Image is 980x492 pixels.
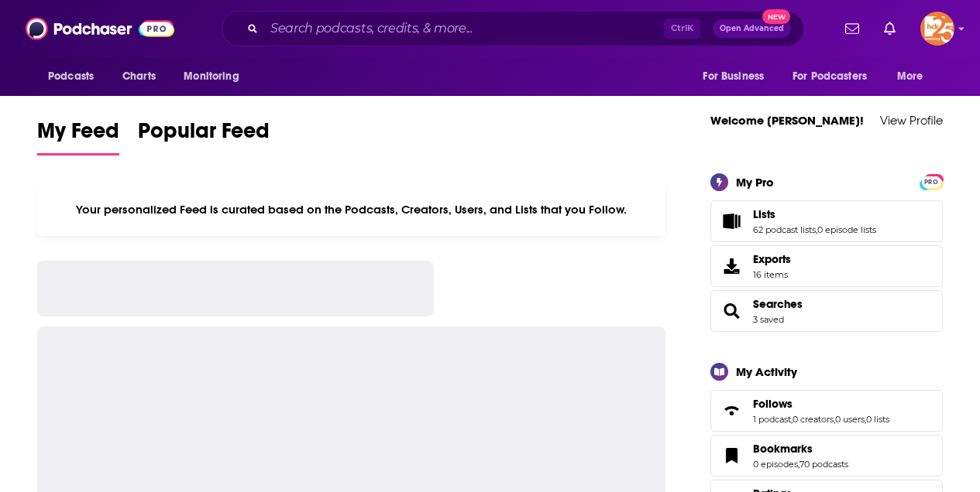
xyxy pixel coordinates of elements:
span: Bookmarks [710,435,943,477]
span: Open Advanced [720,25,784,32]
span: New [762,9,790,24]
span: For Business [703,66,764,87]
a: My Feed [37,118,119,155]
span: Ctrl K [664,19,700,39]
a: Bookmarks [753,442,848,456]
a: Follows [753,397,889,411]
a: Follows [716,400,747,422]
span: Follows [753,397,793,411]
span: Exports [716,255,747,277]
a: 3 saved [753,314,784,325]
a: 0 lists [866,414,889,425]
div: Search podcasts, credits, & more... [222,11,804,46]
span: , [798,459,799,470]
input: Search podcasts, credits, & more... [264,16,664,41]
span: Searches [710,290,943,332]
span: Logged in as kerrifulks [920,12,954,46]
span: Popular Feed [138,118,270,153]
span: For Podcasters [793,66,867,87]
a: 0 creators [793,414,834,425]
a: 0 users [835,414,865,425]
a: Bookmarks [716,445,747,466]
span: Charts [122,66,156,87]
div: My Pro [736,175,774,190]
a: 70 podcasts [799,459,848,470]
a: Lists [716,210,747,232]
span: , [791,414,793,425]
a: Show notifications dropdown [878,15,902,42]
span: Podcasts [48,66,94,87]
span: Lists [753,207,775,221]
div: My Activity [736,364,797,379]
a: Show notifications dropdown [839,15,865,42]
a: Popular Feed [138,118,270,155]
a: Lists [753,207,876,221]
span: Bookmarks [753,442,813,456]
a: PRO [922,175,940,186]
span: 16 items [753,269,791,280]
button: open menu [37,62,114,91]
a: Welcome [PERSON_NAME]! [710,113,864,128]
div: Your personalized Feed is curated based on the Podcasts, Creators, Users, and Lists that you Follow. [37,183,665,236]
button: open menu [782,62,889,91]
span: Lists [710,200,943,242]
span: , [816,224,817,235]
a: Charts [112,62,165,91]
button: open menu [886,62,943,91]
span: My Feed [37,118,119,153]
span: More [897,66,923,87]
img: Podchaser - Follow, Share and Rate Podcasts [26,14,174,43]
span: , [834,414,835,425]
a: 0 episode lists [817,224,876,235]
span: Follows [710,390,943,432]
button: open menu [173,62,259,91]
a: 62 podcast lists [753,224,816,235]
a: Searches [716,300,747,322]
a: View Profile [880,113,943,128]
a: Exports [710,245,943,287]
a: Searches [753,297,803,311]
span: , [865,414,866,425]
span: Monitoring [184,66,239,87]
button: Show profile menu [920,12,954,46]
span: Exports [753,252,791,266]
a: 0 episodes [753,459,798,470]
button: open menu [692,62,783,91]
span: PRO [922,176,940,188]
a: 1 podcast [753,414,791,425]
button: Open AdvancedNew [713,19,791,38]
img: User Profile [920,12,954,46]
